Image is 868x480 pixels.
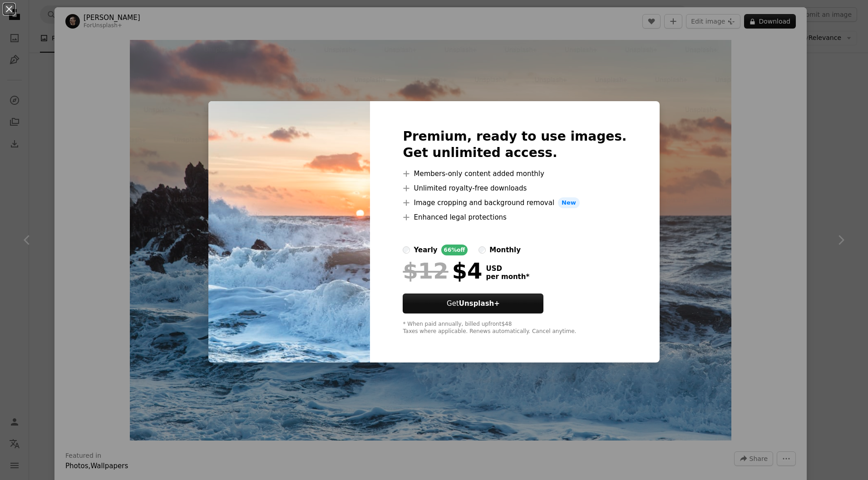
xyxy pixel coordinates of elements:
[489,245,521,255] div: monthly
[403,128,626,161] h2: Premium, ready to use images. Get unlimited access.
[403,212,626,223] li: Enhanced legal protections
[403,294,543,313] button: GetUnsplash+
[486,273,529,281] span: per month *
[403,168,626,179] li: Members-only content added monthly
[414,245,437,255] div: yearly
[208,101,370,362] img: premium_photo-1673002094103-b2657755f800
[403,259,482,283] div: $4
[403,183,626,194] li: Unlimited royalty-free downloads
[558,197,580,208] span: New
[486,264,529,273] span: USD
[478,246,486,254] input: monthly
[459,299,500,308] strong: Unsplash+
[403,197,626,208] li: Image cropping and background removal
[403,259,448,283] span: $12
[403,321,626,335] div: * When paid annually, billed upfront $48 Taxes where applicable. Renews automatically. Cancel any...
[441,245,468,255] div: 66% off
[403,246,410,254] input: yearly66%off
